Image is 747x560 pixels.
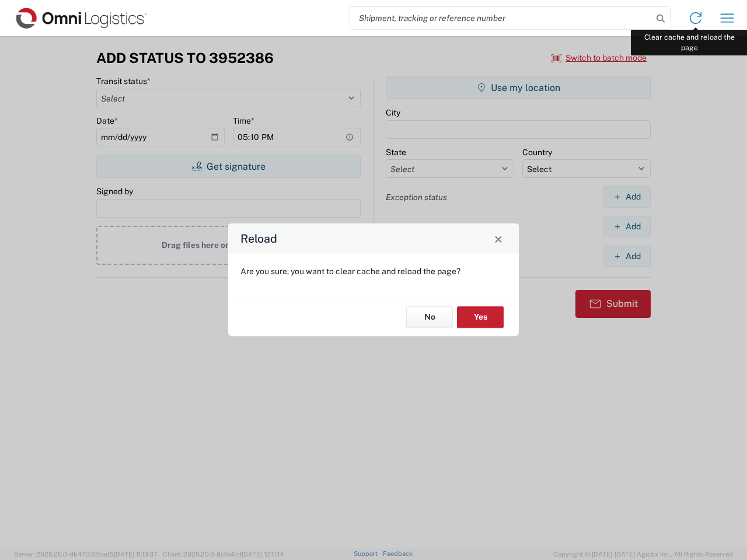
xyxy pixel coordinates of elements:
input: Shipment, tracking or reference number [350,7,652,29]
button: Close [490,230,507,247]
button: No [406,306,453,328]
h4: Reload [240,230,277,247]
p: Are you sure, you want to clear cache and reload the page? [240,266,507,276]
button: Yes [457,306,504,328]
